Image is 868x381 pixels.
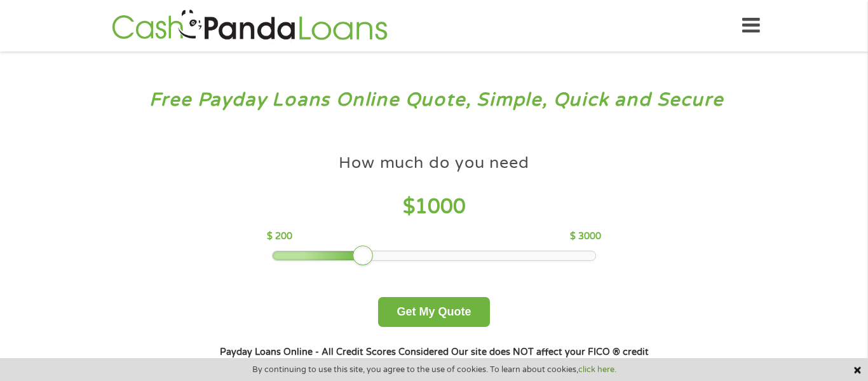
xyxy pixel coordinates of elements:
h3: Free Payday Loans Online Quote, Simple, Quick and Secure [37,88,832,112]
button: Get My Quote [378,297,489,327]
strong: Our site does NOT affect your FICO ® credit score* [285,347,649,373]
a: click here. [578,364,616,375]
p: $ 200 [267,230,292,244]
img: GetLoanNow Logo [108,8,391,44]
span: 1000 [415,195,466,219]
strong: Payday Loans Online - All Credit Scores Considered [220,347,449,357]
span: By continuing to use this site, you agree to the use of cookies. To learn about cookies, [252,365,616,374]
h4: How much do you need [339,153,529,174]
h4: $ [267,194,600,220]
p: $ 3000 [570,230,601,244]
